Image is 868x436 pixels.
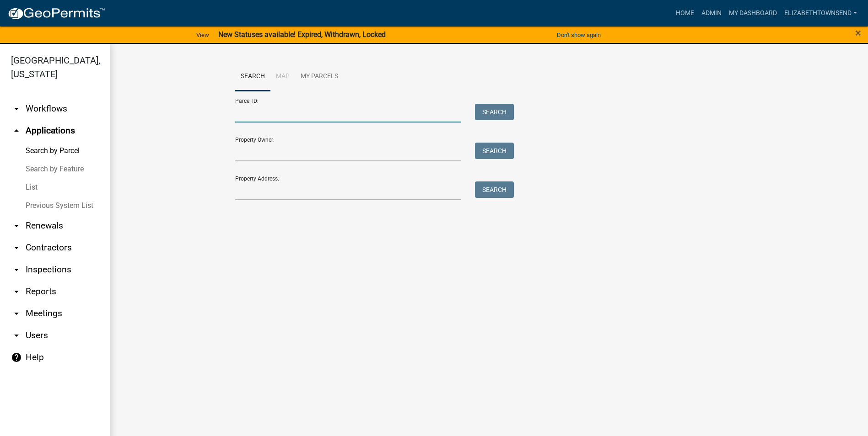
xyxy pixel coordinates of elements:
button: Close [855,27,861,38]
i: arrow_drop_down [11,264,22,275]
a: ElizabethTownsend [781,5,861,22]
button: Don't show again [553,27,604,43]
i: arrow_drop_down [11,308,22,319]
a: View [193,27,213,43]
a: Home [672,5,698,22]
span: × [855,27,861,39]
a: My Dashboard [725,5,781,22]
a: Admin [698,5,725,22]
i: arrow_drop_down [11,286,22,297]
i: arrow_drop_up [11,125,22,136]
i: arrow_drop_down [11,220,22,231]
button: Search [475,181,514,198]
button: Search [475,104,514,120]
a: Search [235,62,270,91]
i: arrow_drop_down [11,242,22,253]
i: help [11,352,22,363]
button: Search [475,143,514,159]
i: arrow_drop_down [11,103,22,114]
i: arrow_drop_down [11,330,22,341]
a: My Parcels [295,62,344,91]
strong: New Statuses available! Expired, Withdrawn, Locked [218,30,386,39]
